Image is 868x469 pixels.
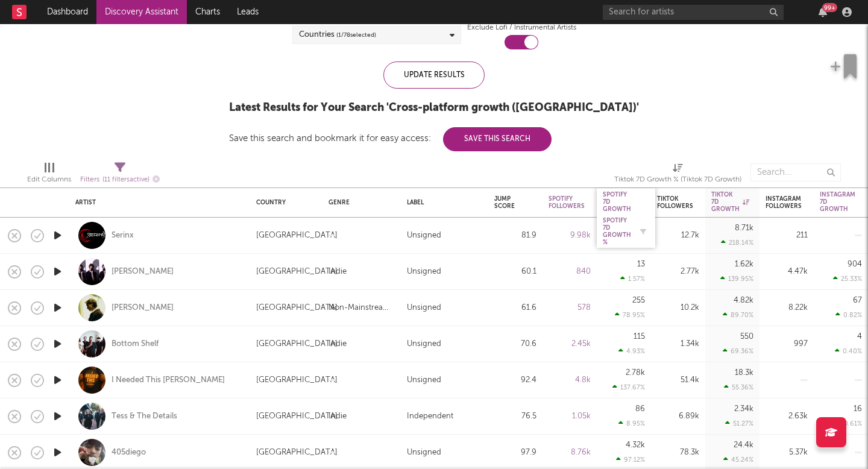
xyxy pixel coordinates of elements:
div: Indie [329,265,347,279]
div: 2.34k [734,405,753,413]
div: 2.78k [626,369,645,377]
div: [GEOGRAPHIC_DATA] [256,409,338,424]
div: 2.45k [549,337,591,351]
div: 51.4k [657,373,699,388]
div: 9.98k [549,228,591,243]
div: 997 [766,337,808,351]
div: Spotify 7D Growth [603,191,631,213]
div: 89.70 % [723,311,753,319]
div: [GEOGRAPHIC_DATA] [256,373,338,388]
div: Instagram 7D Growth [820,191,855,213]
a: [PERSON_NAME] [112,303,174,313]
div: Tiktok 7D Growth [711,191,749,213]
div: 51.27 % [725,420,753,427]
a: Serinx [112,230,134,241]
div: Tiktok Followers [657,195,693,210]
div: Unsigned [407,373,441,388]
div: 4.93 % [618,347,645,355]
div: [GEOGRAPHIC_DATA] [256,445,338,460]
div: 5.37k [766,445,808,460]
div: 904 [848,260,862,268]
div: Indie [329,337,347,351]
div: 550 [740,333,753,341]
div: 2.77k [657,265,699,279]
div: 55.36 % [724,383,753,391]
div: 840 [549,265,591,279]
div: 8.95 % [618,420,645,427]
div: 8.76k [549,445,591,460]
div: 81.9 [494,228,536,243]
div: Latest Results for Your Search ' Cross-platform growth ([GEOGRAPHIC_DATA]) ' [229,101,639,115]
div: 218.14 % [721,239,753,247]
div: 25.33 % [833,275,862,283]
button: Save This Search [443,127,552,151]
div: [GEOGRAPHIC_DATA] [256,265,338,279]
div: Country [256,199,310,206]
div: 1.62k [735,260,753,268]
div: [GEOGRAPHIC_DATA] [256,337,338,351]
div: 1.05k [549,409,591,424]
div: Update Results [383,61,485,89]
div: Jump Score [494,195,518,210]
div: Independent [407,409,453,424]
div: 0.40 % [835,347,862,355]
button: 99+ [819,7,827,17]
div: 24.4k [734,441,753,449]
div: 0.61 % [836,420,862,427]
div: 16 [854,405,862,413]
a: 405diego [112,447,146,458]
div: Artist [75,199,238,206]
div: Spotify 7D Growth % [603,217,631,246]
div: Indie [329,409,347,424]
label: Exclude Lofi / Instrumental Artists [467,20,576,35]
div: Save this search and bookmark it for easy access: [229,134,552,143]
div: 4.47k [766,265,808,279]
div: [GEOGRAPHIC_DATA] [256,228,338,243]
div: Tiktok 7D Growth % (Tiktok 7D Growth) [614,157,741,192]
div: Filters(11 filters active) [80,157,160,192]
div: Bottom Shelf [112,339,159,350]
div: 45.24 % [723,456,753,464]
div: Genre [329,199,389,206]
div: 1.57 % [620,275,645,283]
div: 6.89k [657,409,699,424]
div: Label [407,199,476,206]
a: Tess & The Details [112,411,177,422]
div: 97.9 [494,445,536,460]
div: Countries [299,28,376,42]
input: Search... [750,163,841,181]
div: Unsigned [407,265,441,279]
div: Unsigned [407,445,441,460]
a: [PERSON_NAME] [112,266,174,277]
div: 18.3k [735,369,753,377]
div: 70.6 [494,337,536,351]
button: Filter by Spotify 7D Growth % [637,225,649,238]
div: 61.6 [494,301,536,315]
div: 255 [632,297,645,304]
div: 8.22k [766,301,808,315]
div: 115 [634,333,645,341]
div: 578 [549,301,591,315]
div: Unsigned [407,228,441,243]
div: 60.1 [494,265,536,279]
div: 67 [853,297,862,304]
div: 2.63k [766,409,808,424]
div: 211 [766,228,808,243]
div: 76.5 [494,409,536,424]
div: 13 [637,260,645,268]
div: Edit Columns [27,172,71,187]
div: [GEOGRAPHIC_DATA] [256,301,338,315]
div: 99 + [822,3,837,12]
div: 8.71k [735,224,753,232]
div: 4.8k [549,373,591,388]
div: 4.32k [626,441,645,449]
div: Spotify Followers [549,195,585,210]
div: Instagram Followers [766,195,802,210]
div: 78.3k [657,445,699,460]
input: Search for artists [603,5,784,20]
div: 69.36 % [723,347,753,355]
div: 12.7k [657,228,699,243]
